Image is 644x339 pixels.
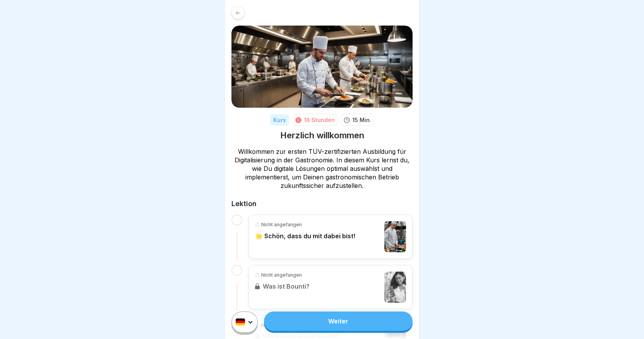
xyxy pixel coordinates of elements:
[384,221,406,252] img: h789l74cqqtepp55igg5sht9.png
[231,26,413,108] img: f6jfeywlzi46z76yezuzl69o.png
[231,199,413,208] h2: Lektion
[255,221,406,252] a: Nicht angefangen🌟 Schön, dass du mit dabei bist!
[231,147,413,190] p: Willkommen zur ersten TÜV-zertifizierten Ausbildung für Digitalisierung in der Gastronomie. In di...
[255,232,355,240] p: 🌟 Schön, dass du mit dabei bist!
[261,221,302,228] p: Nicht angefangen
[270,114,289,126] div: Kurs
[280,130,364,141] h1: Herzlich willkommen
[264,311,413,331] a: Weiter
[304,116,335,124] div: 18 Stunden
[352,116,371,124] p: 15 Min.
[236,319,245,326] img: de.svg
